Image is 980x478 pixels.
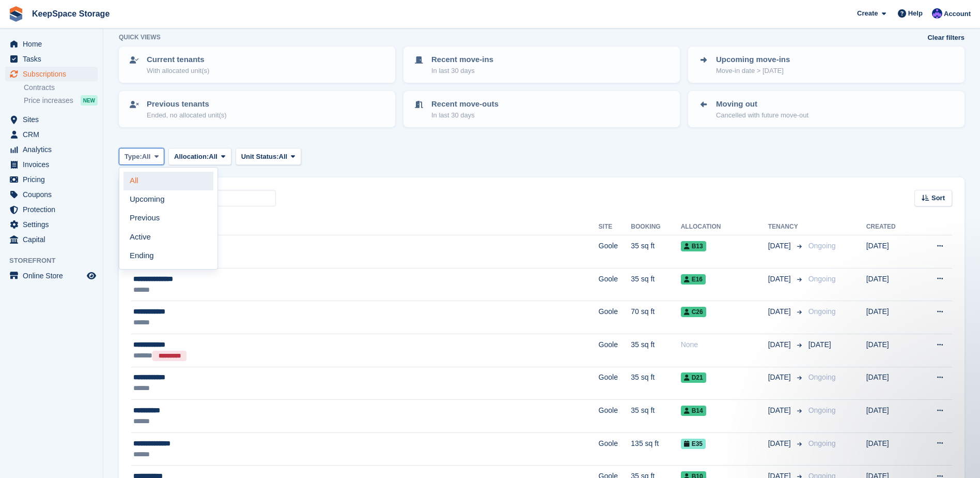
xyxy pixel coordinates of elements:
p: With allocated unit(s) [147,66,209,76]
span: Ongoing [808,373,836,381]
span: Allocation: [174,152,209,162]
a: Recent move-ins In last 30 days [405,48,679,82]
span: [DATE] [768,274,793,285]
a: Upcoming [123,190,213,209]
span: Storefront [9,256,103,266]
span: Invoices [23,157,85,172]
td: Goole [599,400,631,433]
a: Preview store [85,270,98,282]
span: Unit Status: [241,152,279,162]
a: menu [5,172,98,187]
th: Created [866,219,916,235]
td: 135 sq ft [631,432,680,466]
a: menu [5,202,98,217]
td: 35 sq ft [631,268,680,301]
td: [DATE] [866,235,916,268]
span: [DATE] [768,339,793,350]
a: Current tenants With allocated unit(s) [120,48,394,82]
span: Tasks [23,52,85,66]
p: Cancelled with future move-out [716,110,808,121]
span: [DATE] [768,372,793,383]
a: Price increases NEW [24,95,98,106]
td: [DATE] [866,367,916,400]
span: [DATE] [768,306,793,317]
button: Type: All [119,148,164,165]
p: Previous tenants [147,98,227,110]
a: menu [5,127,98,142]
p: Upcoming move-ins [716,54,790,66]
a: Clear filters [927,33,965,43]
td: [DATE] [866,432,916,466]
td: 35 sq ft [631,400,680,433]
button: Unit Status: All [236,148,301,165]
span: All [209,152,217,162]
td: Goole [599,334,631,367]
h6: Quick views [119,33,161,42]
span: C26 [681,307,706,317]
p: Recent move-outs [431,98,499,110]
p: Move-in date > [DATE] [716,66,790,76]
span: Ongoing [808,406,836,414]
span: Ongoing [808,307,836,316]
button: Allocation: All [168,148,231,165]
span: Ongoing [808,275,836,283]
a: menu [5,142,98,157]
a: KeepSpace Storage [28,5,114,22]
td: 35 sq ft [631,235,680,268]
a: menu [5,67,98,81]
img: stora-icon-8386f47178a22dfd0bd8f6a31ec36ba5ce8667c1dd55bd0f319d3a0aa187defe.svg [8,6,24,22]
th: Allocation [681,219,768,235]
span: Price increases [24,96,73,106]
span: Ongoing [808,242,836,250]
span: Help [908,8,923,19]
span: D21 [681,372,706,383]
span: Online Store [23,268,85,283]
td: Goole [599,235,631,268]
span: B13 [681,241,706,251]
a: menu [5,232,98,247]
p: In last 30 days [431,110,499,121]
a: menu [5,52,98,66]
a: menu [5,112,98,127]
p: Ended, no allocated unit(s) [147,110,227,121]
p: In last 30 days [431,66,493,76]
a: Contracts [24,83,98,93]
span: Sort [931,193,945,203]
a: menu [5,187,98,202]
span: Create [857,8,878,19]
span: B14 [681,406,706,416]
span: Ongoing [808,439,836,447]
span: All [142,152,151,162]
span: Home [23,37,85,51]
span: [DATE] [768,241,793,251]
a: All [123,172,213,190]
a: menu [5,217,98,232]
span: [DATE] [768,405,793,416]
th: Customer [131,219,599,235]
p: Current tenants [147,54,209,66]
span: Subscriptions [23,67,85,81]
a: Previous tenants Ended, no allocated unit(s) [120,92,394,126]
span: Analytics [23,142,85,157]
span: Capital [23,232,85,247]
p: Moving out [716,98,808,110]
a: Active [123,228,213,246]
a: Recent move-outs In last 30 days [405,92,679,126]
span: Type: [125,152,142,162]
td: Goole [599,432,631,466]
td: Goole [599,367,631,400]
td: 35 sq ft [631,334,680,367]
td: Goole [599,268,631,301]
span: [DATE] [768,438,793,449]
div: NEW [81,95,98,106]
span: All [279,152,288,162]
p: Recent move-ins [431,54,493,66]
a: Upcoming move-ins Move-in date > [DATE] [689,48,963,82]
td: Goole [599,301,631,334]
span: Coupons [23,187,85,202]
td: [DATE] [866,334,916,367]
span: Pricing [23,172,85,187]
th: Booking [631,219,680,235]
a: menu [5,268,98,283]
a: Previous [123,209,213,228]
